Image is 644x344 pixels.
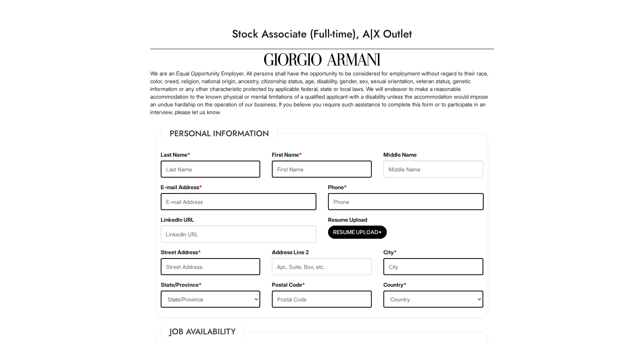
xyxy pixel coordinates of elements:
input: Last Name [161,161,261,178]
label: Middle Name [383,151,417,159]
legend: Job Availability [161,326,245,337]
input: LinkedIn URL [161,226,316,243]
input: Phone [328,193,484,210]
p: We are an Equal Opportunity Employer. All persons shall have the opportunity to be considered for... [150,70,494,116]
label: Resume Upload [328,216,367,224]
label: Address Line 2 [272,248,309,256]
input: Street Address [161,258,261,275]
img: Giorgio Armani [264,53,380,66]
input: City [383,258,483,275]
input: First Name [272,161,372,178]
select: State/Province [161,291,261,308]
label: State/Province [161,281,202,289]
label: City [383,248,397,256]
label: Postal Code [272,281,305,289]
label: E-mail Address [161,183,202,191]
input: Middle Name [383,161,483,178]
input: E-mail Address [161,193,316,210]
input: Apt., Suite, Box, etc. [272,258,372,275]
legend: Personal Information [161,128,278,139]
button: Resume Upload*Resume Upload* [328,226,387,239]
label: First Name [272,151,302,159]
h1: Stock Associate (Full-time), A|X Outlet [146,23,498,45]
label: Last Name [161,151,191,159]
select: Country [383,291,483,308]
input: Postal Code [272,291,372,308]
label: Street Address [161,248,201,256]
label: Country [383,281,407,289]
label: LinkedIn URL [161,216,194,224]
label: Phone [328,183,347,191]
